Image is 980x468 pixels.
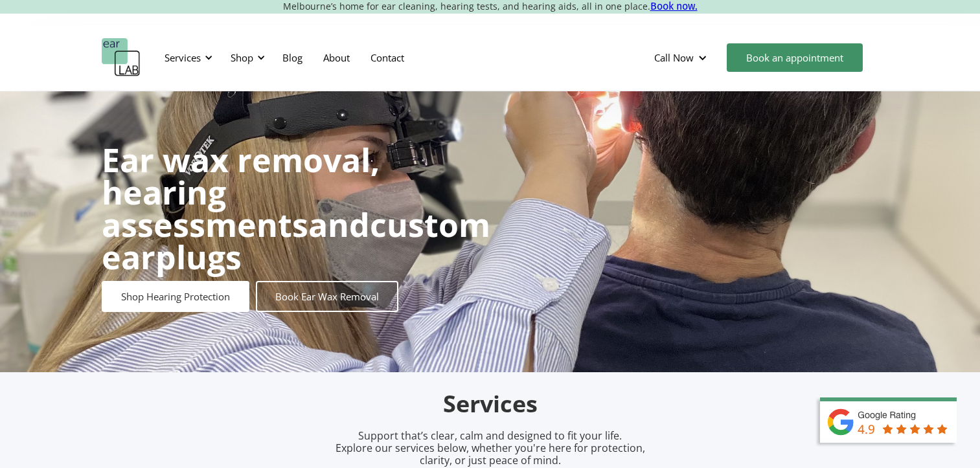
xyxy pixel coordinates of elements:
p: Support that’s clear, calm and designed to fit your life. Explore our services below, whether you... [319,430,662,467]
div: Services [157,38,216,77]
a: Book Ear Wax Removal [256,281,398,312]
div: Shop [231,51,253,64]
a: Blog [272,39,313,76]
h1: and [102,144,490,273]
strong: custom earplugs [102,203,490,279]
strong: Ear wax removal, hearing assessments [102,138,380,247]
h2: Services [186,389,795,419]
a: Shop Hearing Protection [102,281,249,312]
a: home [102,38,141,77]
a: Contact [360,39,415,76]
div: Call Now [654,51,694,64]
a: Book an appointment [727,43,863,72]
div: Shop [223,38,269,77]
a: About [313,39,360,76]
div: Services [165,51,201,64]
div: Call Now [644,38,720,77]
